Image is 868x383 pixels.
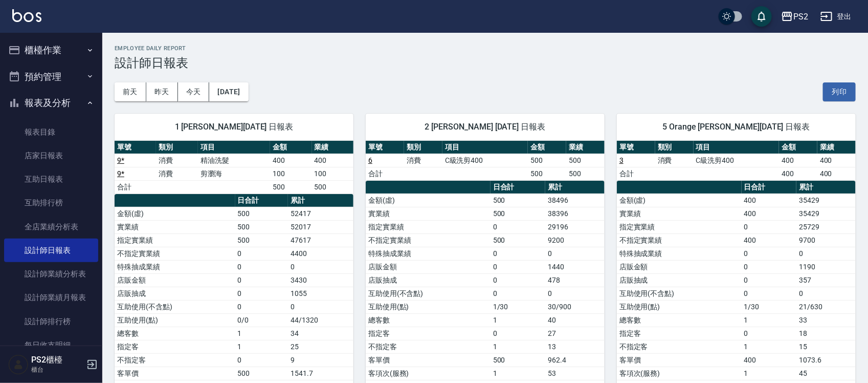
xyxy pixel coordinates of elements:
[817,141,856,154] th: 業績
[235,287,288,300] td: 0
[779,154,817,167] td: 400
[378,122,592,132] span: 2 [PERSON_NAME] [DATE] 日報表
[235,327,288,340] td: 1
[779,141,817,154] th: 金額
[288,220,353,233] td: 52017
[235,233,288,247] td: 500
[4,144,98,167] a: 店家日報表
[288,233,353,247] td: 47617
[796,313,856,327] td: 33
[288,194,353,207] th: 累計
[288,260,353,273] td: 0
[288,367,353,380] td: 1541.7
[796,367,856,380] td: 45
[366,167,404,180] td: 合計
[115,220,235,233] td: 實業績
[742,247,797,260] td: 0
[115,141,353,194] table: a dense table
[545,181,605,194] th: 累計
[742,340,797,353] td: 1
[617,220,742,233] td: 指定實業績
[617,313,742,327] td: 總客數
[288,273,353,287] td: 3430
[796,327,856,340] td: 18
[796,300,856,313] td: 21/630
[156,141,197,154] th: 類別
[115,367,235,380] td: 客單價
[235,220,288,233] td: 500
[779,167,817,180] td: 400
[742,220,797,233] td: 0
[751,6,772,27] button: save
[115,300,235,313] td: 互助使用(不含點)
[442,141,528,154] th: 項目
[156,154,197,167] td: 消費
[366,367,491,380] td: 客項次(服務)
[4,63,98,90] button: 預約管理
[4,191,98,215] a: 互助排行榜
[4,215,98,239] a: 全店業績分析表
[694,141,779,154] th: 項目
[442,154,528,167] td: C級洗剪400
[528,141,566,154] th: 金額
[312,154,353,167] td: 400
[312,141,353,154] th: 業績
[235,353,288,367] td: 0
[491,300,546,313] td: 1/30
[288,353,353,367] td: 9
[366,287,491,300] td: 互助使用(不含點)
[127,122,341,132] span: 1 [PERSON_NAME][DATE] 日報表
[115,340,235,353] td: 指定客
[545,220,605,233] td: 29196
[198,154,270,167] td: 精油洗髮
[742,194,797,207] td: 400
[491,340,546,353] td: 1
[209,82,248,101] button: [DATE]
[617,141,856,181] table: a dense table
[115,82,146,101] button: 前天
[115,207,235,220] td: 金額(虛)
[742,233,797,247] td: 400
[655,154,694,167] td: 消費
[4,333,98,357] a: 每日收支明細
[742,260,797,273] td: 0
[617,141,655,154] th: 單號
[198,141,270,154] th: 項目
[235,194,288,207] th: 日合計
[4,286,98,309] a: 設計師業績月報表
[617,260,742,273] td: 店販金額
[796,260,856,273] td: 1190
[12,9,41,22] img: Logo
[404,154,442,167] td: 消費
[545,327,605,340] td: 27
[617,207,742,220] td: 實業績
[4,262,98,286] a: 設計師業績分析表
[817,167,856,180] td: 400
[793,10,808,23] div: PS2
[156,167,197,180] td: 消費
[796,220,856,233] td: 25729
[742,181,797,194] th: 日合計
[288,247,353,260] td: 4400
[617,300,742,313] td: 互助使用(點)
[742,273,797,287] td: 0
[235,247,288,260] td: 0
[288,327,353,340] td: 34
[115,313,235,327] td: 互助使用(點)
[235,300,288,313] td: 0
[366,141,605,181] table: a dense table
[796,181,856,194] th: 累計
[617,247,742,260] td: 特殊抽成業績
[115,56,856,70] h3: 設計師日報表
[366,220,491,233] td: 指定實業績
[528,154,566,167] td: 500
[491,233,546,247] td: 500
[617,273,742,287] td: 店販抽成
[288,207,353,220] td: 52417
[366,353,491,367] td: 客單價
[270,167,311,180] td: 100
[4,167,98,191] a: 互助日報表
[566,141,605,154] th: 業績
[235,260,288,273] td: 0
[545,300,605,313] td: 30/900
